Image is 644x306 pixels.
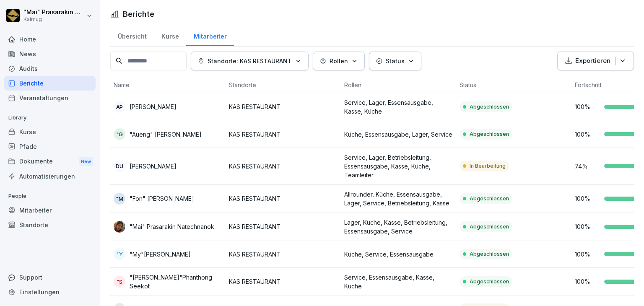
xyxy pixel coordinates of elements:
[575,162,600,171] p: 74 %
[229,130,338,139] p: KAS RESTAURANT
[191,52,309,70] button: Standorte: KAS RESTAURANT
[79,157,93,166] div: New
[114,101,125,113] div: AP
[4,169,96,184] a: Automatisierungen
[4,189,96,203] p: People
[575,222,600,231] p: 100 %
[208,57,292,65] p: Standorte: KAS RESTAURANT
[470,278,509,285] p: Abgeschlossen
[4,218,96,232] a: Standorte
[229,102,338,111] p: KAS RESTAURANT
[575,102,600,111] p: 100 %
[110,77,226,93] th: Name
[344,130,453,139] p: Küche, Essensausgabe, Lager, Service
[114,221,125,233] img: f3vrnbq1a0ja678kqe8p3mnu.png
[344,153,453,179] p: Service, Lager, Betriebsleitung, Essensausgabe, Kasse, Küche, Teamleiter
[313,52,365,70] button: Rollen
[470,130,509,138] p: Abgeschlossen
[470,103,509,111] p: Abgeschlossen
[4,139,96,154] a: Pfade
[4,285,96,299] a: Einstellungen
[344,273,453,290] p: Service, Essensausgabe, Kasse, Küche
[4,76,96,91] a: Berichte
[123,8,154,20] h1: Berichte
[456,77,571,93] th: Status
[4,61,96,76] a: Audits
[4,203,96,218] a: Mitarbeiter
[114,248,125,260] div: "Y
[344,218,453,236] p: Lager, Küche, Kasse, Betriebsleitung, Essensausgabe, Service
[557,52,634,70] button: Exportieren
[575,277,600,286] p: 100 %
[229,162,338,171] p: KAS RESTAURANT
[114,128,125,140] div: "G
[4,111,96,124] p: Library
[575,250,600,259] p: 100 %
[130,273,222,290] p: "[PERSON_NAME]"Phanthong Seekot
[470,195,509,202] p: Abgeschlossen
[130,250,191,259] p: "My"[PERSON_NAME]
[575,56,610,66] p: Exportieren
[344,190,453,207] p: Allrounder, Küche, Essensausgabe, Lager, Service, Betriebsleitung, Kasse
[23,16,85,22] p: Kaimug
[229,222,338,231] p: KAS RESTAURANT
[114,160,125,172] div: DU
[229,194,338,203] p: KAS RESTAURANT
[386,57,405,65] p: Status
[4,91,96,105] a: Veranstaltungen
[154,25,186,46] a: Kurse
[330,57,348,65] p: Rollen
[130,194,194,203] p: "Fon" [PERSON_NAME]
[114,193,125,205] div: "M
[229,277,338,286] p: KAS RESTAURANT
[23,9,85,16] p: "Mai" Prasarakin Natechnanok
[130,130,202,139] p: "Aueng" [PERSON_NAME]
[470,250,509,258] p: Abgeschlossen
[4,270,96,285] div: Support
[4,47,96,61] a: News
[575,194,600,203] p: 100 %
[130,102,177,111] p: [PERSON_NAME]
[229,250,338,259] p: KAS RESTAURANT
[344,250,453,259] p: Küche, Service, Essensausgabe
[4,32,96,47] a: Home
[4,154,96,169] div: Dokumente
[344,98,453,116] p: Service, Lager, Essensausgabe, Kasse, Küche
[4,124,96,139] a: Kurse
[369,52,421,70] button: Status
[130,162,177,171] p: [PERSON_NAME]
[226,77,341,93] th: Standorte
[114,276,125,288] div: "S
[470,162,506,170] p: In Bearbeitung
[186,25,234,46] a: Mitarbeiter
[110,25,154,46] a: Übersicht
[4,154,96,169] a: DokumenteNew
[575,130,600,139] p: 100 %
[341,77,456,93] th: Rollen
[470,223,509,231] p: Abgeschlossen
[130,222,214,231] p: "Mai" Prasarakin Natechnanok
